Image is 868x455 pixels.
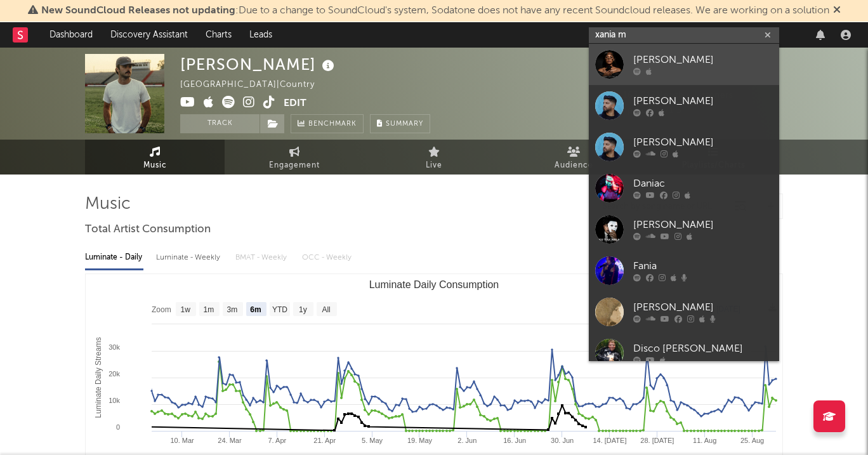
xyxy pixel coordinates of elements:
text: 21. Apr [313,437,336,444]
text: 7. Apr [268,437,286,444]
text: 11. Aug [693,437,716,444]
text: 30k [109,343,120,351]
text: 10. Mar [170,437,194,444]
text: 28. [DATE] [640,437,674,444]
div: Luminate - Daily [85,247,143,268]
a: Charts [197,22,240,48]
a: [PERSON_NAME] [589,44,779,85]
text: 25. Aug [740,437,764,444]
text: Luminate Daily Streams [94,337,103,418]
div: [PERSON_NAME] [633,53,773,68]
text: All [322,305,330,314]
span: Summary [386,121,423,128]
button: Track [180,114,260,133]
text: 1w [181,305,191,314]
a: Dashboard [41,22,102,48]
a: Fania [589,250,779,291]
text: 30. Jun [551,437,574,444]
a: Disco [PERSON_NAME] [589,333,779,374]
div: [PERSON_NAME] [633,300,773,315]
text: Zoom [152,305,171,314]
span: Live [426,158,442,173]
input: Search for artists [589,27,779,43]
a: Live [364,140,504,175]
text: 6m [250,305,261,314]
div: [PERSON_NAME] [633,94,773,109]
a: Discovery Assistant [102,22,197,48]
text: 1y [299,305,307,314]
a: Benchmark [291,114,364,133]
span: Dismiss [833,6,841,16]
text: 14. [DATE] [593,437,626,444]
button: Edit [284,96,306,112]
span: New SoundCloud Releases not updating [41,6,235,16]
div: Daniac [633,176,773,192]
a: [PERSON_NAME] [589,209,779,250]
text: 2. Jun [457,437,477,444]
div: [GEOGRAPHIC_DATA] | Country [180,77,329,93]
a: [PERSON_NAME] [589,85,779,126]
a: Engagement [225,140,364,175]
a: [PERSON_NAME] [589,291,779,333]
a: Audience [504,140,643,175]
span: : Due to a change to SoundCloud's system, Sodatone does not have any recent Soundcloud releases. ... [41,6,829,16]
div: [PERSON_NAME] [633,135,773,150]
span: Engagement [269,158,320,173]
text: Luminate Daily Consumption [369,279,499,290]
text: 3m [227,305,238,314]
div: [PERSON_NAME] [633,218,773,233]
div: [PERSON_NAME] [180,54,338,75]
span: Music [143,158,167,173]
text: 1m [204,305,214,314]
text: 0 [116,423,120,431]
div: Luminate - Weekly [156,247,223,268]
a: Daniac [589,168,779,209]
text: YTD [272,305,287,314]
span: Audience [555,158,593,173]
div: Disco [PERSON_NAME] [633,341,773,357]
span: Benchmark [308,117,357,132]
a: Leads [240,22,281,48]
text: 24. Mar [218,437,242,444]
text: 16. Jun [503,437,526,444]
text: 20k [109,370,120,378]
text: 19. May [407,437,433,444]
text: 5. May [362,437,383,444]
div: Fania [633,259,773,274]
button: Summary [370,114,430,133]
text: 10k [109,397,120,404]
a: [PERSON_NAME] [589,126,779,168]
span: Total Artist Consumption [85,222,211,237]
a: Music [85,140,225,175]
